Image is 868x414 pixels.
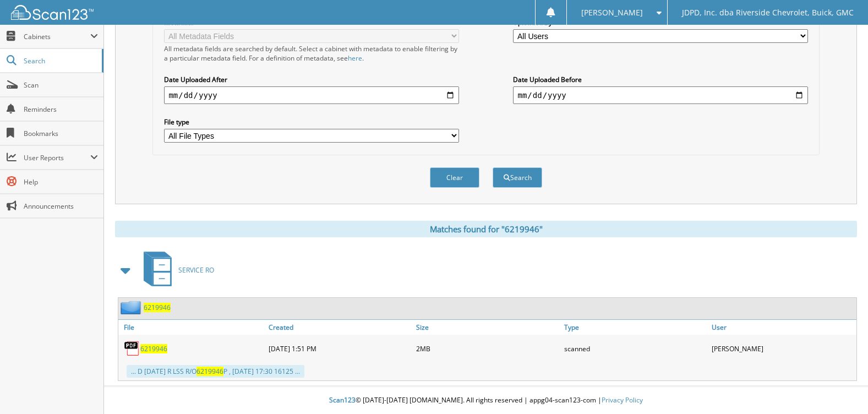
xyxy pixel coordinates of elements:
div: 2MB [413,337,561,359]
a: Type [561,320,709,335]
span: Scan123 [329,395,356,405]
button: Clear [430,167,479,188]
iframe: Chat Widget [813,361,868,414]
div: [PERSON_NAME] [709,337,856,359]
span: JDPD, Inc. dba Riverside Chevrolet, Buick, GMC [682,9,854,16]
label: File type [164,117,458,127]
span: 6219946 [196,367,223,376]
div: scanned [561,337,709,359]
span: Reminders [24,105,98,114]
div: ... D [DATE] R LSS R/O P , [DATE] 17:30 16125 ... [127,365,304,378]
a: Privacy Policy [602,395,643,405]
a: here [348,53,362,63]
span: Announcements [24,201,98,211]
span: Cabinets [24,32,90,41]
a: Created [266,320,413,335]
a: SERVICE RO [137,248,214,292]
div: All metadata fields are searched by default. Select a cabinet with metadata to enable filtering b... [164,44,458,63]
img: PDF.png [124,340,140,357]
input: start [164,86,458,104]
span: User Reports [24,153,90,162]
span: SERVICE RO [178,265,214,275]
div: Matches found for "6219946" [115,221,857,237]
label: Date Uploaded Before [513,75,807,84]
span: Bookmarks [24,129,98,138]
input: end [513,86,807,104]
a: User [709,320,856,335]
span: Search [24,56,96,66]
a: Size [413,320,561,335]
label: Date Uploaded After [164,75,458,84]
div: © [DATE]-[DATE] [DOMAIN_NAME]. All rights reserved | appg04-scan123-com | [104,387,868,414]
a: 6219946 [140,344,167,353]
button: Search [493,167,542,188]
span: Help [24,177,98,187]
span: [PERSON_NAME] [581,9,643,16]
img: folder2.png [121,301,144,314]
img: scan123-logo-white.svg [11,5,94,20]
a: File [118,320,266,335]
div: [DATE] 1:51 PM [266,337,413,359]
span: Scan [24,80,98,90]
a: 6219946 [144,303,171,312]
